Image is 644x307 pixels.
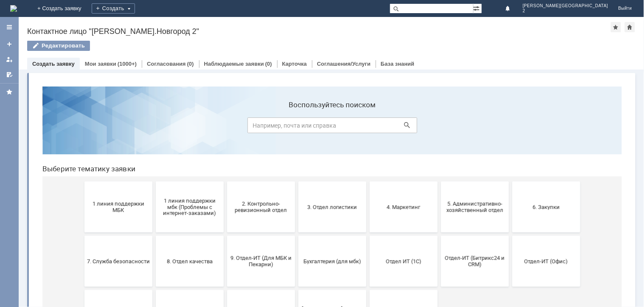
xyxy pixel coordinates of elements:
button: 2. Контрольно-ревизионный отдел [191,102,259,153]
span: 4. Маркетинг [337,124,399,130]
header: Выберите тематику заявки [7,85,586,93]
button: 5. Административно-хозяйственный отдел [405,102,473,153]
button: Это соглашение не активно! [191,210,259,261]
button: 1 линия поддержки МБК [49,102,117,153]
span: 1 линия поддержки МБК [51,121,114,134]
img: logo [10,5,17,12]
a: Наблюдаемые заявки [204,61,264,67]
a: Мои заявки [3,53,16,66]
a: Перейти на домашнюю страницу [10,5,17,12]
span: Это соглашение не активно! [194,229,257,242]
a: Карточка [282,61,307,67]
button: 3. Отдел логистики [263,102,331,153]
div: (1000+) [118,61,137,67]
label: Воспользуйтесь поиском [212,21,382,29]
div: Контактное лицо "[PERSON_NAME].Новгород 2" [27,27,611,36]
a: Мои согласования [3,68,16,81]
input: Например, почта или справка [212,38,382,53]
div: Сделать домашней страницей [625,22,635,32]
span: 2. Контрольно-ревизионный отдел [194,121,257,134]
span: Финансовый отдел [51,232,114,239]
a: Создать заявку [3,37,16,51]
span: Франчайзинг [123,232,186,239]
button: Финансовый отдел [49,210,117,261]
button: Бухгалтерия (для мбк) [263,156,331,207]
a: Создать заявку [32,61,75,67]
button: 4. Маркетинг [334,102,402,153]
span: 3. Отдел логистики [265,124,328,130]
span: [PERSON_NAME]. Услуги ИТ для МБК (оформляет L1) [265,226,328,245]
div: (0) [265,61,272,67]
div: (0) [187,61,194,67]
button: Отдел-ИТ (Офис) [477,156,545,207]
div: Добавить в избранное [611,22,621,32]
span: Бухгалтерия (для мбк) [265,178,328,184]
a: База знаний [381,61,414,67]
span: 8. Отдел качества [123,178,186,184]
span: не актуален [337,232,399,239]
button: 8. Отдел качества [120,156,188,207]
button: Отдел ИТ (1С) [334,156,402,207]
span: [PERSON_NAME][GEOGRAPHIC_DATA] [523,3,608,8]
a: Соглашения/Услуги [317,61,371,67]
button: Отдел-ИТ (Битрикс24 и CRM) [405,156,473,207]
div: Создать [92,3,135,14]
button: не актуален [334,210,402,261]
span: Отдел-ИТ (Битрикс24 и CRM) [408,175,471,188]
span: Расширенный поиск [473,4,482,12]
button: 9. Отдел-ИТ (Для МБК и Пекарни) [191,156,259,207]
span: 2 [523,8,608,14]
button: 6. Закупки [477,102,545,153]
a: Мои заявки [85,61,116,67]
a: Согласования [147,61,186,67]
span: 6. Закупки [479,124,542,130]
span: 1 линия поддержки мбк (Проблемы с интернет-заказами) [123,117,186,137]
button: 1 линия поддержки мбк (Проблемы с интернет-заказами) [120,102,188,153]
span: Отдел-ИТ (Офис) [479,178,542,184]
span: 7. Служба безопасности [51,178,114,184]
span: 5. Административно-хозяйственный отдел [408,121,471,134]
button: Франчайзинг [120,210,188,261]
button: [PERSON_NAME]. Услуги ИТ для МБК (оформляет L1) [263,210,331,261]
button: 7. Служба безопасности [49,156,117,207]
span: Отдел ИТ (1С) [337,178,399,184]
span: 9. Отдел-ИТ (Для МБК и Пекарни) [194,175,257,188]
